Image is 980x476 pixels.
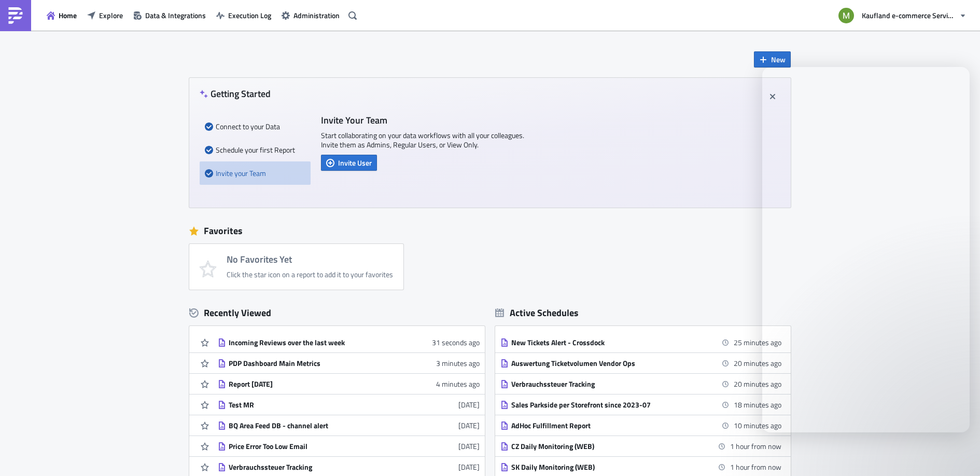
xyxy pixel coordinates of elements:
a: Test MR[DATE] [218,395,480,415]
time: 2025-09-30T10:58:43Z [458,420,480,431]
a: BQ Area Feed DB - channel alert[DATE] [218,415,480,436]
time: 2025-10-13 11:50 [730,441,781,452]
a: Verbrauchssteuer Tracking20 minutes ago [500,374,781,394]
div: Active Schedules [495,307,579,319]
div: CZ Daily Monitoring (WEB) [511,442,693,451]
p: Start collaborating on your data workflows with all your colleagues. Invite them as Admins, Regul... [321,131,528,149]
span: Execution Log [228,10,271,21]
div: Click the star icon on a report to add it to your favorites [227,270,393,279]
div: Price Error Too Low Email [229,442,410,451]
time: 2025-09-24T10:18:01Z [458,441,480,452]
div: Invite your Team [205,161,305,185]
time: 2025-10-13 10:55 [734,337,781,348]
span: Data & Integrations [145,10,206,21]
div: Recently Viewed [189,305,485,321]
button: Invite User [321,155,377,171]
h4: Invite Your Team [321,115,528,126]
span: New [771,54,786,65]
a: Sales Parkside per Storefront since 2023-0718 minutes ago [500,395,781,415]
div: Auswertung Ticketvolumen Vendor Ops [511,359,693,368]
div: Verbrauchssteuer Tracking [229,463,410,472]
span: Explore [99,10,123,21]
a: AdHoc Fulfillment Report10 minutes ago [500,415,781,436]
iframe: Intercom live chat [762,67,970,432]
time: 2025-10-13 11:00 [734,358,781,369]
a: Report [DATE]4 minutes ago [218,374,480,394]
div: Sales Parkside per Storefront since 2023-07 [511,400,693,410]
button: Administration [276,7,345,23]
img: PushMetrics [7,7,24,24]
time: 2025-10-13T08:45:58Z [436,358,480,369]
time: 2025-10-13 11:50 [730,461,781,472]
a: Auswertung Ticketvolumen Vendor Ops20 minutes ago [500,353,781,373]
span: Kaufland e-commerce Services GmbH & Co. KG [862,10,955,21]
button: Execution Log [211,7,276,23]
h4: Getting Started [200,88,271,99]
time: 2025-10-09T10:24:31Z [458,399,480,410]
span: Administration [293,10,340,21]
a: Incoming Reviews over the last week31 seconds ago [218,332,480,352]
div: Verbrauchssteuer Tracking [511,379,693,389]
button: Kaufland e-commerce Services GmbH & Co. KG [832,4,972,27]
div: New Tickets Alert - Crossdock [511,338,693,347]
button: Data & Integrations [128,7,211,23]
div: Schedule your first Report [205,138,305,161]
a: Price Error Too Low Email[DATE] [218,436,480,456]
button: New [754,51,791,67]
time: 2025-10-13 11:10 [734,420,781,431]
div: Report [DATE] [229,379,410,389]
div: Test MR [229,400,410,410]
div: Favorites [189,223,791,239]
a: PDP Dashboard Main Metrics3 minutes ago [218,353,480,373]
img: Avatar [837,7,855,24]
div: BQ Area Feed DB - channel alert [229,421,410,430]
div: Incoming Reviews over the last week [229,338,410,347]
time: 2025-10-13T08:45:01Z [436,378,480,389]
time: 2025-10-13 11:00 [734,378,781,389]
time: 2025-10-13T08:48:56Z [432,337,480,348]
div: SK Daily Monitoring (WEB) [511,463,693,472]
div: Connect to your Data [205,115,305,138]
a: CZ Daily Monitoring (WEB)1 hour from now [500,436,781,456]
a: New Tickets Alert - Crossdock25 minutes ago [500,332,781,352]
time: 2025-09-24T08:59:14Z [458,461,480,472]
span: Home [59,10,77,21]
div: PDP Dashboard Main Metrics [229,359,410,368]
button: Explore [82,7,128,23]
time: 2025-10-13 11:02 [734,399,781,410]
h4: No Favorites Yet [227,254,393,265]
span: Invite User [338,157,372,168]
button: Home [41,7,82,23]
iframe: Intercom live chat [945,441,970,466]
div: AdHoc Fulfillment Report [511,421,693,430]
